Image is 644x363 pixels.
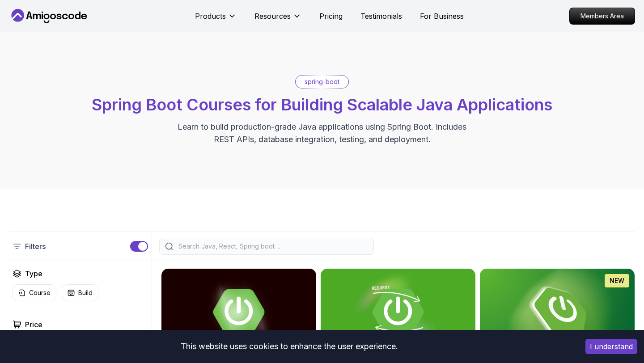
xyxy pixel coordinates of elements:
p: Course [29,288,51,297]
input: Search Java, React, Spring boot ... [177,242,368,251]
span: Spring Boot Courses for Building Scalable Java Applications [92,95,552,114]
p: NEW [610,276,624,285]
h2: Type [25,268,42,279]
img: Advanced Spring Boot card [161,269,316,355]
button: Resources [254,11,301,29]
p: Members Area [570,8,635,24]
iframe: chat widget [589,307,644,350]
p: Build [78,288,93,297]
button: Build [62,284,98,301]
a: Testimonials [360,11,402,21]
p: spring-boot [305,77,339,86]
button: Accept cookies [585,339,637,354]
div: This website uses cookies to enhance the user experience. [7,337,572,356]
img: Building APIs with Spring Boot card [321,269,475,355]
h2: Price [25,319,42,330]
a: For Business [420,11,464,21]
img: Spring Boot for Beginners card [480,269,635,355]
p: Resources [254,11,291,21]
button: Products [195,11,237,29]
p: Filters [25,241,46,252]
a: Members Area [569,8,635,25]
button: Course [13,284,56,301]
p: Learn to build production-grade Java applications using Spring Boot. Includes REST APIs, database... [172,121,472,146]
p: Products [195,11,226,21]
a: Pricing [319,11,343,21]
